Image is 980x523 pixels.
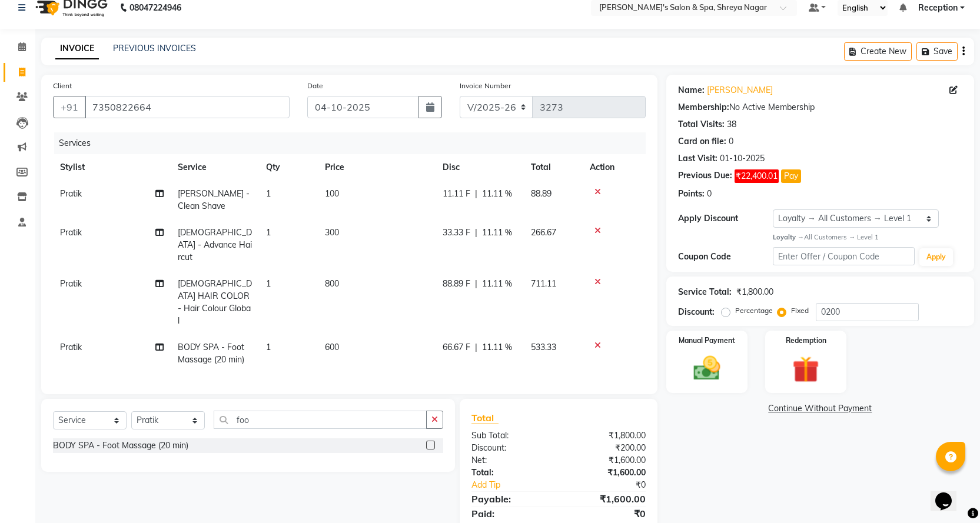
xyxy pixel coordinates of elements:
div: ₹200.00 [559,442,655,454]
button: Save [916,42,958,61]
span: | [475,341,477,354]
input: Search or Scan [214,411,427,429]
th: Disc [436,154,524,181]
div: No Active Membership [678,101,962,114]
strong: Loyalty → [773,233,804,241]
img: _gift.svg [784,353,828,386]
span: 1 [266,188,271,199]
input: Enter Offer / Coupon Code [773,247,915,265]
span: [DEMOGRAPHIC_DATA] HAIR COLOR - Hair Colour Global [178,278,252,326]
th: Qty [259,154,318,181]
span: Total [471,412,499,424]
button: Create New [844,42,912,61]
span: 11.11 % [482,278,512,290]
span: 11.11 F [443,188,470,200]
span: [DEMOGRAPHIC_DATA] - Advance Haircut [178,227,252,262]
span: BODY SPA - Foot Massage (20 min) [178,342,244,365]
button: Apply [919,248,953,266]
div: Points: [678,188,705,200]
span: 88.89 [531,188,552,199]
div: Payable: [463,492,559,506]
div: ₹1,600.00 [559,492,655,506]
div: Discount: [678,306,715,318]
span: 1 [266,278,271,289]
span: 600 [325,342,339,352]
span: Pratik [60,278,82,289]
span: 1 [266,342,271,352]
div: ₹1,600.00 [559,454,655,467]
a: PREVIOUS INVOICES [113,43,196,54]
div: BODY SPA - Foot Massage (20 min) [53,439,188,452]
span: [PERSON_NAME] - Clean Shave [178,188,250,211]
input: Search by Name/Mobile/Email/Code [85,96,290,118]
div: Coupon Code [678,251,773,263]
div: 01-10-2025 [720,152,765,165]
span: Pratik [60,342,82,352]
a: [PERSON_NAME] [707,84,773,96]
label: Redemption [786,335,826,346]
span: | [475,188,477,200]
img: _cash.svg [685,353,729,384]
div: 0 [729,135,733,148]
div: ₹1,600.00 [559,467,655,479]
span: 33.33 F [443,226,470,239]
span: 66.67 F [443,341,470,354]
a: Add Tip [463,479,574,491]
div: 0 [707,188,712,200]
span: 88.89 F [443,278,470,290]
div: ₹0 [559,507,655,521]
span: 266.67 [531,227,556,238]
a: INVOICE [55,38,99,59]
div: Card on file: [678,135,726,148]
span: | [475,226,477,239]
iframe: chat widget [931,476,968,511]
div: Total Visits: [678,118,725,131]
div: Apply Discount [678,212,773,225]
th: Price [318,154,436,181]
div: Previous Due: [678,169,732,183]
span: Pratik [60,188,82,199]
div: ₹0 [574,479,655,491]
div: Paid: [463,507,559,521]
span: 11.11 % [482,188,512,200]
label: Fixed [791,305,809,316]
div: Discount: [463,442,559,454]
span: 300 [325,227,339,238]
div: Net: [463,454,559,467]
div: Sub Total: [463,429,559,442]
th: Action [583,154,646,181]
div: 38 [727,118,736,131]
span: | [475,278,477,290]
a: Continue Without Payment [669,402,972,415]
span: 11.11 % [482,226,512,239]
span: 533.33 [531,342,556,352]
div: Name: [678,84,705,96]
th: Stylist [53,154,171,181]
div: Membership: [678,101,729,114]
label: Client [53,81,72,91]
div: Services [54,132,655,154]
div: Last Visit: [678,152,717,165]
label: Date [307,81,323,91]
span: 1 [266,227,271,238]
span: 711.11 [531,278,556,289]
span: 800 [325,278,339,289]
span: Reception [918,2,958,14]
div: ₹1,800.00 [559,429,655,442]
label: Invoice Number [460,81,511,91]
div: Total: [463,467,559,479]
th: Total [524,154,583,181]
div: Service Total: [678,286,732,298]
th: Service [171,154,259,181]
button: Pay [781,169,801,183]
span: 100 [325,188,339,199]
label: Percentage [735,305,773,316]
button: +91 [53,96,86,118]
div: ₹1,800.00 [736,286,773,298]
label: Manual Payment [679,335,735,346]
div: All Customers → Level 1 [773,232,962,242]
span: 11.11 % [482,341,512,354]
span: ₹22,400.01 [735,169,779,183]
span: Pratik [60,227,82,238]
